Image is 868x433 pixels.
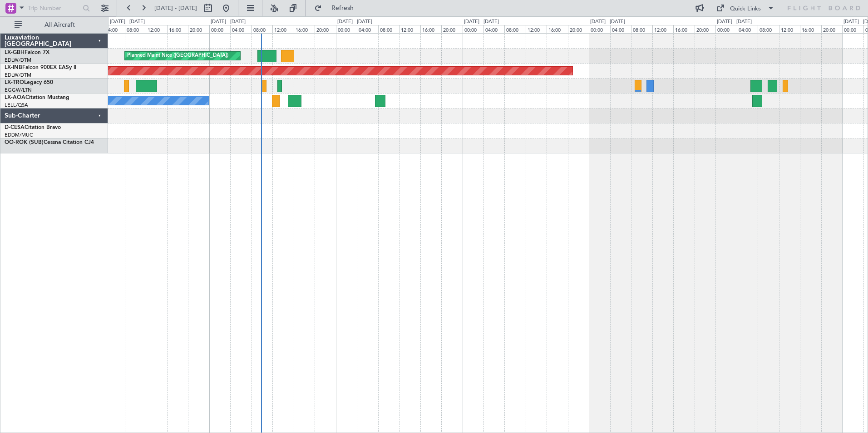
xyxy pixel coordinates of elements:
[5,87,32,93] a: EGGW/LTN
[5,95,25,100] span: LX-AOA
[5,125,25,130] span: D-CESA
[399,25,420,33] div: 12:00
[127,49,228,63] div: Planned Maint Nice ([GEOGRAPHIC_DATA])
[821,25,842,33] div: 20:00
[24,22,96,28] span: All Aircraft
[146,25,167,33] div: 12:00
[378,25,399,33] div: 08:00
[5,65,22,70] span: LX-INB
[547,25,567,33] div: 16:00
[230,25,251,33] div: 04:00
[324,5,362,11] span: Refresh
[252,25,272,33] div: 08:00
[188,25,209,33] div: 20:00
[420,25,441,33] div: 16:00
[712,1,779,15] button: Quick Links
[5,95,69,100] a: LX-AOACitation Mustang
[715,25,736,33] div: 00:00
[504,25,525,33] div: 08:00
[5,80,53,85] a: LX-TROLegacy 650
[337,18,372,26] div: [DATE] - [DATE]
[5,102,28,108] a: LELL/QSA
[315,25,335,33] div: 20:00
[568,25,589,33] div: 20:00
[779,25,800,33] div: 12:00
[5,140,94,145] a: OO-ROK (SUB)Cessna Citation CJ4
[5,50,25,55] span: LX-GBH
[5,80,24,85] span: LX-TRO
[5,50,49,55] a: LX-GBHFalcon 7X
[589,25,610,33] div: 00:00
[209,25,230,33] div: 00:00
[526,25,547,33] div: 12:00
[294,25,315,33] div: 16:00
[631,25,652,33] div: 08:00
[590,18,625,26] div: [DATE] - [DATE]
[28,1,80,15] input: Trip Number
[167,25,188,33] div: 16:00
[5,132,33,138] a: EDDM/MUC
[310,1,365,15] button: Refresh
[5,65,76,70] a: LX-INBFalcon 900EX EASy II
[5,140,44,145] span: OO-ROK (SUB)
[652,25,673,33] div: 12:00
[272,25,293,33] div: 12:00
[336,25,357,33] div: 00:00
[357,25,378,33] div: 04:00
[695,25,715,33] div: 20:00
[125,25,146,33] div: 08:00
[5,125,61,130] a: D-CESACitation Bravo
[730,5,761,14] div: Quick Links
[673,25,694,33] div: 16:00
[5,57,31,64] a: EDLW/DTM
[10,18,99,32] button: All Aircraft
[717,18,752,26] div: [DATE] - [DATE]
[154,4,197,12] span: [DATE] - [DATE]
[211,18,246,26] div: [DATE] - [DATE]
[737,25,758,33] div: 04:00
[441,25,462,33] div: 20:00
[110,18,145,26] div: [DATE] - [DATE]
[758,25,779,33] div: 08:00
[800,25,821,33] div: 16:00
[463,25,483,33] div: 00:00
[842,25,863,33] div: 00:00
[464,18,499,26] div: [DATE] - [DATE]
[483,25,504,33] div: 04:00
[610,25,631,33] div: 04:00
[5,72,31,79] a: EDLW/DTM
[104,25,124,33] div: 04:00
